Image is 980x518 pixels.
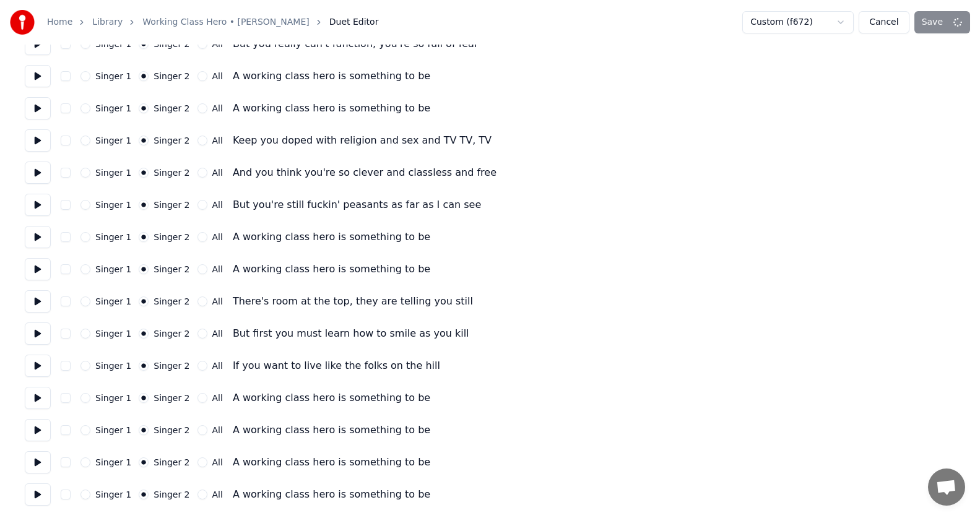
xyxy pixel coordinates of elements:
label: Singer 2 [154,265,189,274]
label: All [212,72,223,80]
label: Singer 1 [95,233,131,241]
label: All [212,394,223,402]
label: Singer 1 [95,104,131,113]
label: All [212,426,223,434]
div: But first you must learn how to smile as you kill [233,326,469,341]
label: All [212,458,223,467]
label: Singer 2 [154,40,189,48]
a: Working Class Hero • [PERSON_NAME] [142,16,309,28]
label: Singer 1 [95,394,131,402]
div: A working class hero is something to be [233,423,430,438]
label: All [212,361,223,370]
label: Singer 1 [95,168,131,177]
label: Singer 1 [95,490,131,499]
label: Singer 2 [154,136,189,145]
div: A working class hero is something to be [233,391,430,405]
label: Singer 1 [95,72,131,80]
label: Singer 2 [154,297,189,306]
label: Singer 1 [95,265,131,274]
div: Open chat [928,468,965,506]
label: Singer 2 [154,72,189,80]
span: Duet Editor [329,16,379,28]
div: There's room at the top, they are telling you still [233,294,473,309]
label: Singer 2 [154,329,189,338]
img: youka [10,10,35,35]
nav: breadcrumb [47,16,378,28]
div: A working class hero is something to be [233,230,430,244]
label: Singer 1 [95,201,131,209]
button: Cancel [859,11,909,33]
div: But you're still fuckin' peasants as far as I can see [233,197,481,212]
div: A working class hero is something to be [233,101,430,116]
label: Singer 1 [95,426,131,434]
label: Singer 2 [154,201,189,209]
label: Singer 2 [154,426,189,434]
label: Singer 1 [95,458,131,467]
label: Singer 2 [154,361,189,370]
label: All [212,104,223,113]
label: Singer 2 [154,104,189,113]
label: Singer 1 [95,361,131,370]
label: Singer 1 [95,40,131,48]
a: Home [47,16,72,28]
div: A working class hero is something to be [233,455,430,470]
div: A working class hero is something to be [233,262,430,277]
div: If you want to live like the folks on the hill [233,358,440,373]
div: And you think you're so clever and classless and free [233,165,497,180]
label: All [212,329,223,338]
label: Singer 2 [154,168,189,177]
div: Keep you doped with religion and sex and TV TV, TV [233,133,492,148]
label: All [212,136,223,145]
label: All [212,265,223,274]
label: Singer 2 [154,490,189,499]
a: Library [92,16,123,28]
label: All [212,40,223,48]
div: A working class hero is something to be [233,69,430,84]
label: Singer 2 [154,394,189,402]
label: All [212,490,223,499]
label: All [212,297,223,306]
label: Singer 2 [154,458,189,467]
div: A working class hero is something to be [233,487,430,502]
label: All [212,201,223,209]
label: Singer 1 [95,136,131,145]
label: All [212,168,223,177]
label: All [212,233,223,241]
label: Singer 2 [154,233,189,241]
label: Singer 1 [95,297,131,306]
label: Singer 1 [95,329,131,338]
